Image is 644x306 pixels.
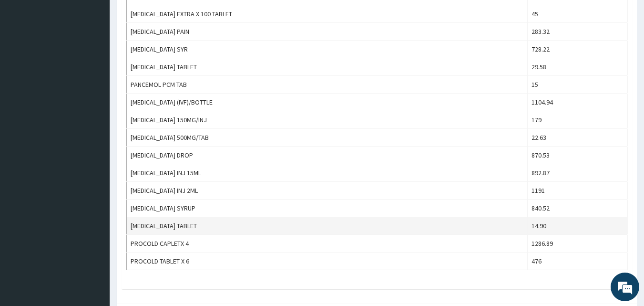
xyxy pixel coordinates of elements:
[127,253,528,270] td: PROCOLD TABLET X 6
[528,182,627,200] td: 1191
[50,53,160,66] div: Chat with us now
[528,217,627,235] td: 14.90
[528,111,627,129] td: 179
[127,164,528,182] td: [MEDICAL_DATA] INJ 15ML
[18,48,39,72] img: d_794563401_company_1708531726252_794563401
[127,5,528,23] td: [MEDICAL_DATA] EXTRA X 100 TABLET
[55,92,132,189] span: We're online!
[127,235,528,253] td: PROCOLD CAPLETX 4
[528,129,627,147] td: 22.63
[528,76,627,94] td: 15
[528,23,627,41] td: 283.32
[127,94,528,111] td: [MEDICAL_DATA] (IVF)/BOTTLE
[127,23,528,41] td: [MEDICAL_DATA] PAIN
[528,94,627,111] td: 1104.94
[127,200,528,217] td: [MEDICAL_DATA] SYRUP
[528,235,627,253] td: 1286.89
[127,76,528,94] td: PANCEMOL PCM TAB
[127,147,528,164] td: [MEDICAL_DATA] DROP
[528,147,627,164] td: 870.53
[127,111,528,129] td: [MEDICAL_DATA] 150MG/INJ
[528,200,627,217] td: 840.52
[528,253,627,270] td: 476
[528,41,627,58] td: 728.22
[156,5,179,28] div: Minimize live chat window
[127,58,528,76] td: [MEDICAL_DATA] TABLET
[127,217,528,235] td: [MEDICAL_DATA] TABLET
[127,182,528,200] td: [MEDICAL_DATA] INJ 2ML
[127,41,528,58] td: [MEDICAL_DATA] SYR
[528,58,627,76] td: 29.58
[528,5,627,23] td: 45
[528,164,627,182] td: 892.87
[127,129,528,147] td: [MEDICAL_DATA] 500MG/TAB
[5,204,182,238] textarea: Type your message and hit 'Enter'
